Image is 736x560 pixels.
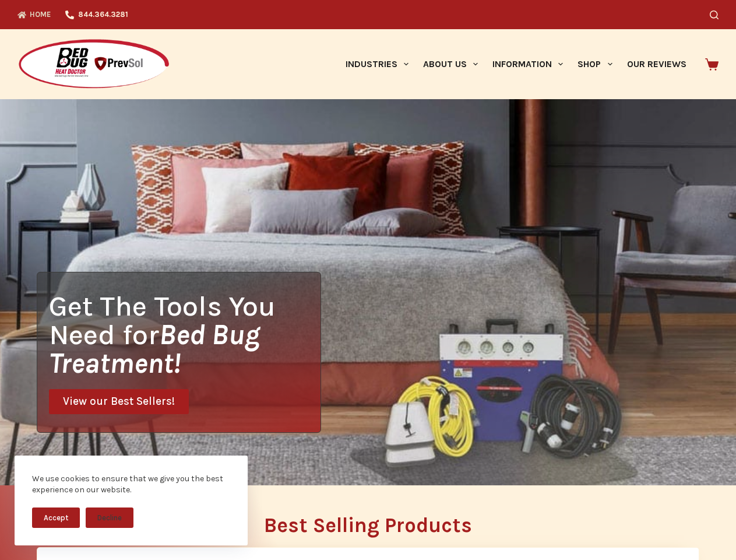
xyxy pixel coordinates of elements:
[63,396,175,407] span: View our Best Sellers!
[710,10,719,19] button: Search
[338,29,415,99] a: Industries
[9,5,44,40] button: Open LiveChat chat widget
[571,29,619,99] a: Shop
[485,29,571,99] a: Information
[49,318,260,380] i: Bed Bug Treatment!
[415,29,485,99] a: About Us
[37,515,699,535] h2: Best Selling Products
[619,29,693,99] a: Our Reviews
[49,292,321,377] h1: Get The Tools You Need for
[32,508,80,528] button: Accept
[338,29,693,99] nav: Primary
[49,389,189,414] a: View our Best Sellers!
[32,473,230,496] div: We use cookies to ensure that we give you the best experience on our website.
[17,38,170,90] img: Prevsol/Bed Bug Heat Doctor
[86,508,133,528] button: Decline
